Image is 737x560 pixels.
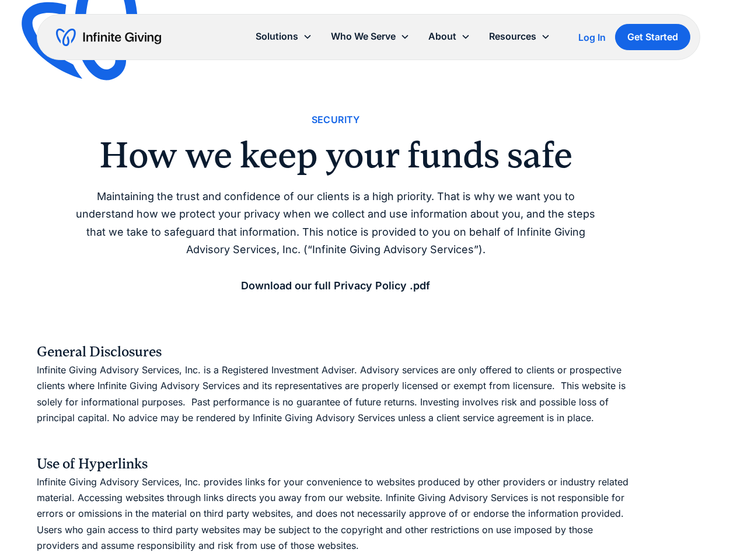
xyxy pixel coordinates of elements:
div: Resources [489,29,536,44]
h4: General Disclosures [37,341,634,362]
p: Maintaining the trust and confidence of our clients is a high priority. That is why we want you t... [37,188,634,295]
div: Resources [480,24,560,49]
p: Infinite Giving Advisory Services, Inc. is a Registered Investment Adviser. Advisory services are... [37,362,634,426]
h2: How we keep your funds safe [37,137,634,173]
a: home [56,28,161,47]
div: Log In [578,33,606,42]
a: Download our full Privacy Policy .pdf [241,279,430,292]
div: Solutions [256,29,298,44]
div: Who We Serve [331,29,396,44]
div: Solutions [246,24,322,49]
div: About [428,29,456,44]
a: Get Started [615,24,690,50]
a: Log In [578,30,606,44]
h4: Use of Hyperlinks [37,453,634,474]
p: Infinite Giving Advisory Services, Inc. provides links for your convenience to websites produced ... [37,474,634,554]
div: Who We Serve [322,24,419,49]
div: Security [312,112,360,128]
div: About [419,24,480,49]
p: ‍ [37,432,634,447]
